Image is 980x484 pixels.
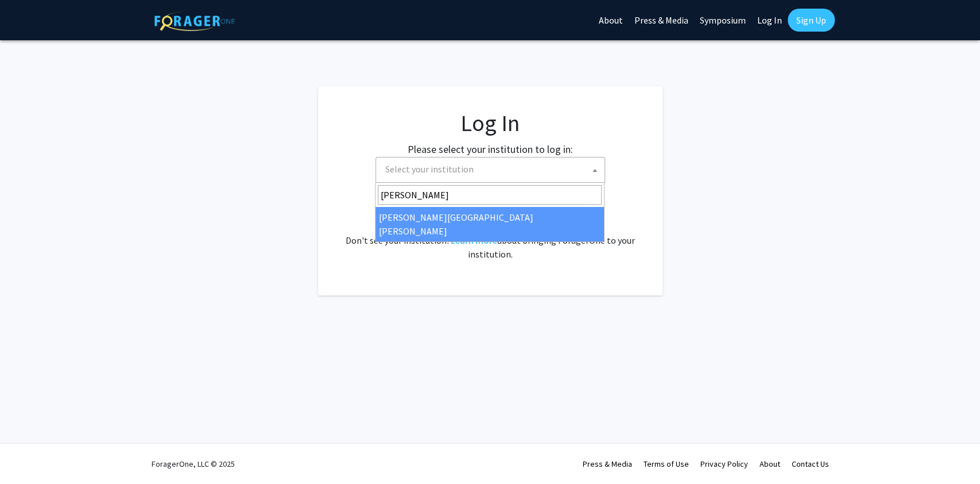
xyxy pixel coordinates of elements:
[760,459,780,469] a: About
[9,432,49,475] iframe: Chat
[792,459,829,469] a: Contact Us
[583,459,632,469] a: Press & Media
[385,163,474,175] span: Select your institution
[788,9,835,32] a: Sign Up
[341,206,640,261] div: No account? . Don't see your institution? about bringing ForagerOne to your institution.
[378,185,602,205] input: Search
[152,444,235,484] div: ForagerOne, LLC © 2025
[341,109,640,137] h1: Log In
[700,459,748,469] a: Privacy Policy
[375,157,605,183] span: Select your institution
[154,11,235,31] img: ForagerOne Logo
[375,207,604,241] li: [PERSON_NAME][GEOGRAPHIC_DATA][PERSON_NAME]
[644,459,689,469] a: Terms of Use
[408,141,573,157] label: Please select your institution to log in:
[381,158,605,181] span: Select your institution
